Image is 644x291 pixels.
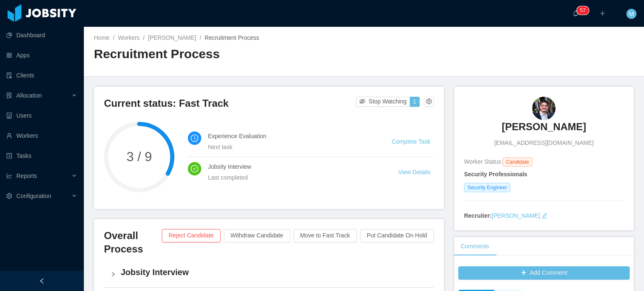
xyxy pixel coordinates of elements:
span: Security Engineer [464,183,511,192]
i: icon: plus [600,10,605,16]
div: icon: rightJobsity Interview [104,261,434,287]
span: / [143,34,145,41]
a: icon: pie-chartDashboard [6,27,77,44]
strong: Security Professionals [464,171,527,178]
h4: Experience Evaluation [208,131,371,141]
a: icon: robotUsers [6,107,77,124]
span: 3 / 9 [104,150,174,163]
i: icon: solution [6,93,12,98]
button: Move to Fast Track [293,229,357,242]
a: Home [94,34,109,41]
button: icon: eye-invisibleStop Watching [356,97,410,107]
span: Reports [16,173,37,179]
span: / [113,34,114,41]
a: Workers [118,34,140,41]
p: 5 [580,6,583,15]
span: [EMAIL_ADDRESS][DOMAIN_NAME] [494,139,594,147]
img: 51d29279-6ffa-4bee-87a0-df9cc477129b_68b8c72a86963-90w.png [532,97,556,120]
a: icon: auditClients [6,67,77,84]
a: [PERSON_NAME] [492,212,540,219]
i: icon: right [111,272,116,277]
a: icon: profileTasks [6,147,77,164]
h4: Jobsity Interview [121,266,427,278]
a: View Details [398,169,431,175]
h3: [PERSON_NAME] [502,120,586,134]
a: [PERSON_NAME] [148,34,196,41]
a: icon: appstoreApps [6,47,77,64]
span: Allocation [16,92,42,99]
div: Last completed [208,173,378,182]
h2: Recruitment Process [94,46,364,63]
a: icon: userWorkers [6,127,77,144]
i: icon: check-circle [191,165,198,173]
a: Complete Task [392,138,430,145]
span: Recruitment Process [205,34,259,41]
i: icon: clock-circle [191,134,198,142]
sup: 57 [576,6,589,15]
div: Comments [454,237,496,256]
p: 7 [583,6,586,15]
span: M [629,9,634,19]
a: [PERSON_NAME] [502,120,586,139]
button: Put Candidate On Hold [360,229,434,242]
h3: Overall Process [104,229,162,256]
span: Configuration [16,193,51,199]
div: Next task [208,142,371,152]
h4: Jobsity Interview [208,162,378,171]
i: icon: edit [542,213,548,219]
strong: Recruiter: [464,212,492,219]
button: Reject Candidate [162,229,220,242]
i: icon: bell [573,10,579,16]
span: Candidate [503,157,532,167]
span: Worker Status: [464,158,503,165]
i: icon: line-chart [6,173,12,179]
span: / [200,34,201,41]
button: 1 [410,97,420,107]
button: Withdraw Candidate [224,229,290,242]
h3: Current status: Fast Track [104,97,356,110]
i: icon: setting [6,193,12,199]
button: icon: setting [424,97,434,107]
button: icon: plusAdd Comment [458,266,630,280]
